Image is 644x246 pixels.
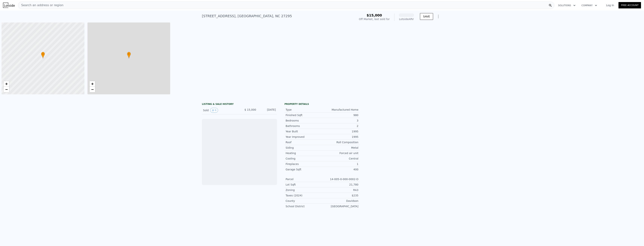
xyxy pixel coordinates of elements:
div: $235 [322,194,358,197]
a: Free Account [618,2,641,8]
button: SAVE [420,13,433,20]
div: 2 [322,124,358,128]
button: Show Options [435,13,442,20]
div: Lot Sqft [286,183,322,186]
span: − [5,87,8,92]
div: Finished Sqft [286,113,322,117]
div: Zoning [286,188,322,192]
div: [STREET_ADDRESS] , [GEOGRAPHIC_DATA] , NC 27295 [202,13,292,19]
div: RA3 [322,188,358,192]
div: Forced air unit [322,151,358,155]
div: [GEOGRAPHIC_DATA] [322,204,358,208]
a: Zoom in [90,81,95,87]
div: Parcel [286,177,322,181]
div: 14-005-0-000-0002-D [322,177,358,181]
img: Lotside [399,218,411,230]
div: Lotside ARV [399,17,414,21]
div: [DATE] [259,108,276,113]
div: Sold [203,108,236,113]
div: 3 [322,119,358,122]
div: County [286,199,322,203]
a: Zoom out [90,87,95,92]
div: Bedrooms [286,119,322,122]
div: Fireplaces [286,162,322,166]
div: LISTING & SALE HISTORY [202,103,277,106]
a: Zoom in [4,81,9,87]
div: Garage Sqft [286,168,322,171]
button: View historical data [210,108,218,113]
span: − [91,87,93,92]
button: Company [579,2,600,9]
div: Off Market, last sold for [359,17,390,21]
div: 980 [322,113,358,117]
div: Siding [286,146,322,150]
div: Central [322,157,358,160]
div: Roof [286,140,322,144]
a: Log In [602,3,618,7]
div: Year Built [286,130,322,133]
div: School District [286,204,322,208]
div: 1 [322,162,358,166]
div: Property details [284,103,360,106]
button: Solutions [555,2,579,9]
span: $15,000 [367,13,382,17]
div: Heating [286,151,322,155]
div: Type [286,108,322,112]
div: Davidson [322,199,358,203]
span: + [91,81,93,86]
span: + [5,81,8,86]
div: 21,780 [322,183,358,186]
span: • [41,52,45,56]
div: 400 [322,168,358,171]
div: Metal [322,146,358,150]
span: • [127,52,131,56]
span: Search an address or region [18,3,63,7]
img: Lotside [3,3,15,8]
div: 1995 [322,135,358,139]
span: $ 15,000 [245,108,256,111]
div: Year Improved [286,135,322,139]
div: Manufactured Home [322,108,358,112]
div: • [41,52,45,58]
div: Roll Composition [322,140,358,144]
div: Bathrooms [286,124,322,128]
div: Cooling [286,157,322,160]
div: • [127,52,131,58]
div: 1995 [322,130,358,133]
a: Zoom out [4,87,9,92]
div: Taxes (2024) [286,194,322,197]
